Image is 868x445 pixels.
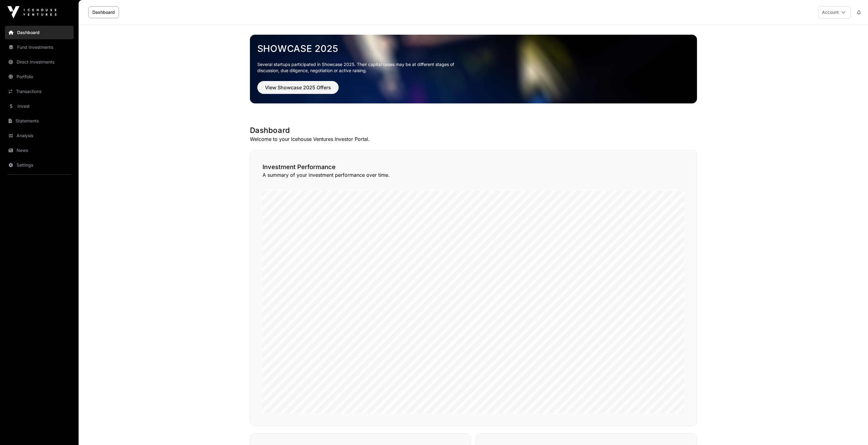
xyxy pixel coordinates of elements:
a: Direct Investments [5,55,74,69]
img: Showcase 2025 [250,35,697,103]
a: Dashboard [5,26,74,39]
a: Transactions [5,85,74,98]
p: Welcome to your Icehouse Ventures Investor Portal. [250,135,697,143]
a: Fund Investments [5,41,74,54]
a: Invest [5,99,74,113]
a: News [5,144,74,157]
a: Portfolio [5,70,74,83]
p: A summary of your investment performance over time. [263,171,684,179]
a: Dashboard [88,6,119,18]
button: Account [818,6,851,18]
a: View Showcase 2025 Offers [257,87,339,93]
a: Showcase 2025 [257,43,690,54]
a: Analysis [5,129,74,142]
span: View Showcase 2025 Offers [265,84,331,91]
h2: Investment Performance [263,163,684,171]
img: Icehouse Ventures Logo [7,6,56,18]
a: Statements [5,114,74,128]
p: Several startups participated in Showcase 2025. Their capital raises may be at different stages o... [257,61,464,74]
h1: Dashboard [250,126,697,135]
a: Settings [5,158,74,172]
button: View Showcase 2025 Offers [257,81,339,94]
